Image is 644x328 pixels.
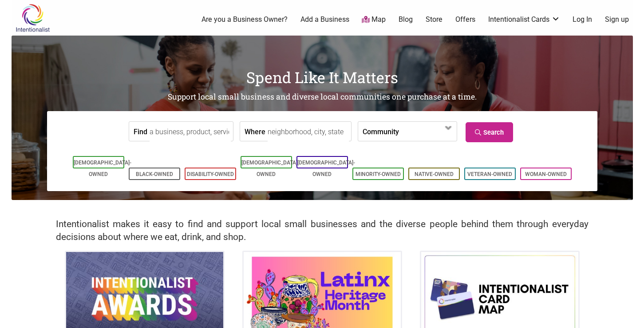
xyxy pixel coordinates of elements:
a: Log In [573,15,592,24]
a: [DEMOGRAPHIC_DATA]-Owned [74,160,131,177]
label: Find [134,122,147,141]
a: Black-Owned [136,171,173,177]
a: Are you a Business Owner? [201,15,288,24]
a: Disability-Owned [187,171,234,177]
a: Blog [399,15,413,24]
a: Woman-Owned [525,171,567,177]
a: Native-Owned [415,171,454,177]
a: Add a Business [300,15,349,24]
img: Intentionalist [12,4,54,32]
a: Sign up [605,15,629,24]
a: Intentionalist Cards [488,15,560,24]
label: Where [245,122,265,141]
a: [DEMOGRAPHIC_DATA]-Owned [297,160,355,177]
h1: Spend Like It Matters [12,67,633,88]
a: Veteran-Owned [467,171,512,177]
a: Search [466,122,513,142]
a: Store [426,15,443,24]
h2: Support local small business and diverse local communities one purchase at a time. [12,92,633,103]
input: neighborhood, city, state [268,122,349,142]
label: Community [363,122,399,141]
a: Offers [455,15,475,24]
a: [DEMOGRAPHIC_DATA]-Owned [241,160,299,177]
a: Minority-Owned [356,171,401,177]
input: a business, product, service [150,122,231,142]
a: Map [362,15,386,25]
h2: Intentionalist makes it easy to find and support local small businesses and the diverse people be... [56,218,589,244]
